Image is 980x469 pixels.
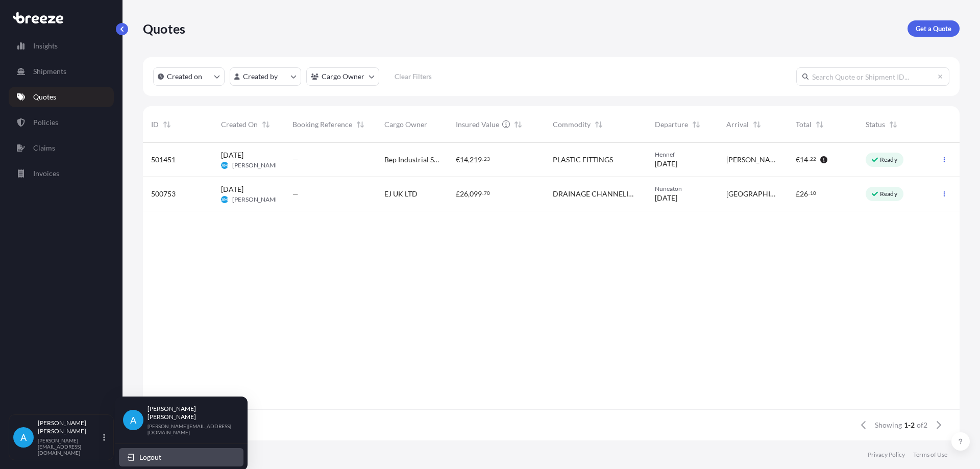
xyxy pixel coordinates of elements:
p: Claims [33,143,55,153]
p: [PERSON_NAME] [PERSON_NAME] [38,419,101,435]
span: . [808,157,810,161]
span: [DATE] [655,193,677,203]
span: DRAINAGE CHANNELING [553,189,639,199]
span: [PERSON_NAME] [232,161,281,169]
button: Sort [593,118,605,131]
button: Sort [161,118,173,131]
span: £ [796,190,800,198]
a: Get a Quote [908,20,960,37]
span: [DATE] [221,150,243,160]
span: — [292,155,299,165]
p: Invoices [33,168,59,179]
span: — [292,189,299,199]
span: AM [222,160,228,170]
span: [DATE] [221,184,243,194]
span: € [456,156,460,163]
a: Claims [9,138,114,158]
span: 26 [800,190,808,198]
p: Policies [33,117,58,128]
button: Sort [887,118,899,131]
span: 10 [810,191,816,195]
span: [PERSON_NAME] [726,155,780,165]
span: [DATE] [655,159,677,169]
span: [GEOGRAPHIC_DATA] [726,189,780,199]
span: Logout [139,452,161,462]
span: £ [456,190,460,198]
span: A [20,432,27,442]
span: 501451 [151,155,176,165]
span: Booking Reference [292,119,352,130]
button: Clear Filters [384,68,442,85]
span: 70 [484,191,490,195]
p: Cargo Owner [322,71,364,82]
span: € [796,156,800,163]
button: Sort [751,118,763,131]
button: Logout [119,448,243,466]
span: Cargo Owner [384,119,427,130]
p: Ready [880,190,897,198]
span: Status [866,119,885,130]
span: 22 [810,157,816,161]
p: [PERSON_NAME][EMAIL_ADDRESS][DOMAIN_NAME] [38,437,101,456]
span: A [130,415,136,425]
button: Sort [512,118,524,131]
span: 23 [484,157,490,161]
span: Commodity [553,119,591,130]
span: 14 [800,156,808,163]
span: 26 [460,190,468,198]
p: Created on [167,71,202,82]
span: [PERSON_NAME] [232,195,281,204]
span: . [482,157,483,161]
p: Clear Filters [395,71,432,82]
span: Hennef [655,151,710,159]
button: Sort [354,118,366,131]
span: of 2 [917,420,927,430]
button: createdBy Filter options [230,67,301,86]
span: Showing [875,420,902,430]
span: 14 [460,156,468,163]
p: Quotes [33,92,56,102]
span: 099 [470,190,482,198]
button: Sort [690,118,702,131]
span: EJ UK LTD [384,189,418,199]
span: 500753 [151,189,176,199]
p: Quotes [143,20,185,37]
button: cargoOwner Filter options [306,67,379,86]
a: Policies [9,112,114,133]
span: Nuneaton [655,185,710,193]
span: . [482,191,483,195]
p: Ready [880,156,897,164]
span: , [468,190,470,198]
span: Insured Value [456,119,499,130]
span: 219 [470,156,482,163]
span: Bep Industrial Supplies [384,155,439,165]
a: Invoices [9,163,114,184]
span: Total [796,119,812,130]
span: . [808,191,810,195]
a: Privacy Policy [868,451,905,459]
a: Shipments [9,61,114,82]
span: , [468,156,470,163]
p: [PERSON_NAME] [PERSON_NAME] [148,405,231,421]
span: Created On [221,119,258,130]
span: ID [151,119,159,130]
span: PLASTIC FITTINGS [553,155,613,165]
a: Terms of Use [913,451,947,459]
button: Sort [260,118,272,131]
input: Search Quote or Shipment ID... [796,67,949,86]
p: [PERSON_NAME][EMAIL_ADDRESS][DOMAIN_NAME] [148,423,231,435]
p: Created by [243,71,278,82]
a: Insights [9,36,114,56]
p: Shipments [33,66,66,77]
span: AM [222,194,228,205]
span: 1-2 [904,420,915,430]
span: Arrival [726,119,749,130]
button: createdOn Filter options [153,67,225,86]
a: Quotes [9,87,114,107]
p: Get a Quote [916,23,951,34]
span: Departure [655,119,688,130]
button: Sort [814,118,826,131]
p: Insights [33,41,58,51]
